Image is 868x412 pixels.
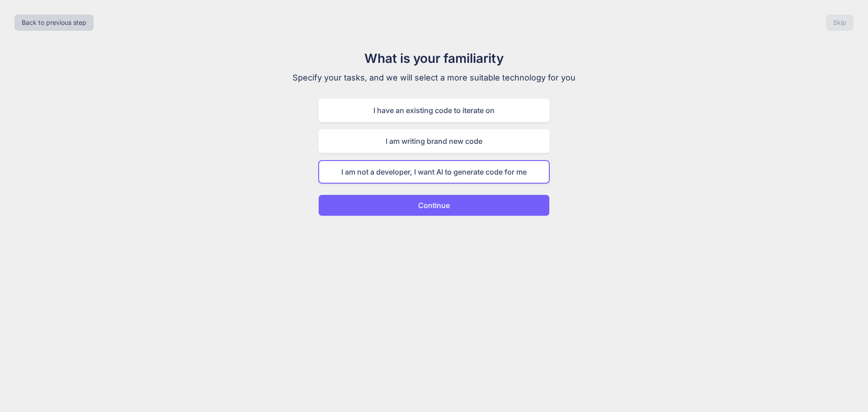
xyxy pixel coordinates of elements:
[826,14,854,31] button: Skip
[318,129,550,153] div: I am writing brand new code
[318,99,550,122] div: I have an existing code to iterate on
[418,200,450,211] p: Continue
[14,14,94,31] button: Back to previous step
[318,194,550,216] button: Continue
[282,71,586,84] p: Specify your tasks, and we will select a more suitable technology for you
[318,160,550,184] div: I am not a developer, I want AI to generate code for me
[282,49,586,68] h1: What is your familiarity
